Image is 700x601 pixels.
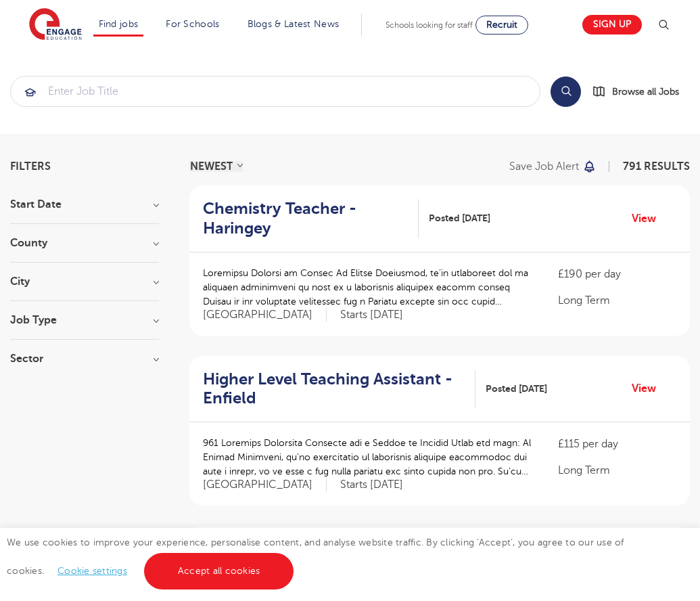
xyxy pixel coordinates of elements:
p: £115 per day [558,436,676,452]
a: View [632,380,666,397]
a: View [632,210,666,227]
span: Browse all Jobs [612,84,679,99]
span: Filters [10,161,51,172]
a: Higher Level Teaching Assistant - Enfield [203,370,475,409]
span: 791 RESULTS [623,160,690,173]
a: Find jobs [99,19,139,29]
p: Starts [DATE] [340,308,403,322]
h3: Start Date [10,199,159,210]
a: Accept all cookies [144,553,294,589]
img: Engage Education [29,8,82,42]
button: Search [551,76,581,107]
div: Submit [10,76,540,107]
a: Recruit [475,16,528,35]
p: Starts [DATE] [340,478,403,492]
span: Schools looking for staff [386,20,473,30]
a: Sign up [582,15,642,35]
span: We use cookies to improve your experience, personalise content, and analyse website traffic. By c... [7,537,624,576]
h3: Sector [10,353,159,364]
p: Loremipsu Dolorsi am Consec Ad Elitse Doeiusmod, te’in utlaboreet dol ma aliquaen adminimveni qu ... [203,266,531,309]
a: Chemistry Teacher - Haringey [203,199,419,238]
p: Long Term [558,292,676,309]
span: [GEOGRAPHIC_DATA] [203,478,327,492]
h2: Higher Level Teaching Assistant - Enfield [203,370,465,409]
a: Blogs & Latest News [248,19,340,29]
span: Recruit [486,20,517,30]
h3: Job Type [10,315,159,326]
a: Browse all Jobs [592,84,690,99]
input: Submit [11,76,540,106]
span: Posted [DATE] [429,211,490,225]
span: Posted [DATE] [486,382,547,396]
p: 961 Loremips Dolorsita Consecte adi e Seddoe te Incidid Utlab etd magn: Al Enimad Minimveni, qu’n... [203,436,531,478]
p: Long Term [558,462,676,478]
span: [GEOGRAPHIC_DATA] [203,308,327,322]
a: Cookie settings [57,566,127,576]
h3: County [10,238,159,248]
p: £190 per day [558,266,676,282]
h3: City [10,276,159,287]
button: Save job alert [509,161,597,172]
p: Save job alert [509,161,579,172]
h2: Chemistry Teacher - Haringey [203,199,408,238]
a: For Schools [166,19,219,29]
